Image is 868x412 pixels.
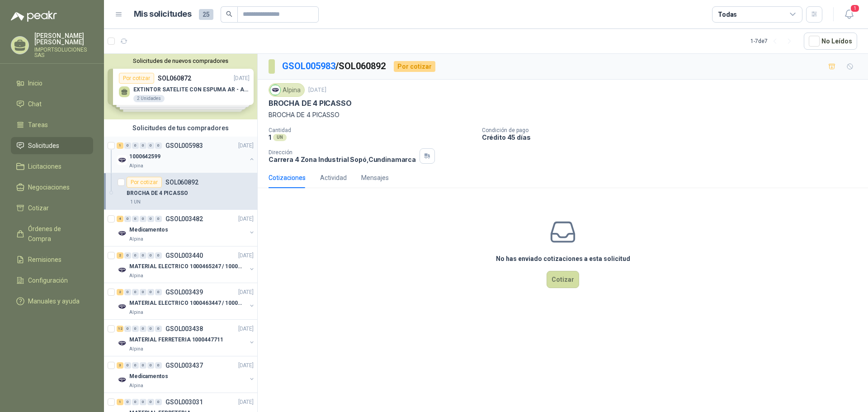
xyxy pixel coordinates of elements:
[127,177,162,188] div: Por cotizar
[165,216,203,222] p: GSOL003482
[129,162,143,169] p: Alpina
[199,9,213,20] span: 25
[117,213,255,242] a: 4 0 0 0 0 0 GSOL003482[DATE] Company LogoMedicamentosAlpina
[124,289,131,295] div: 0
[147,142,154,149] div: 0
[155,399,162,405] div: 0
[165,362,203,369] p: GSOL003437
[124,362,131,369] div: 0
[129,152,160,161] p: 1000642599
[124,252,131,259] div: 0
[28,182,70,192] span: Negociaciones
[129,299,242,308] p: MATERIAL ELECTRICO 1000463447 / 1000465800
[134,8,192,21] h1: Mis solicitudes
[140,399,146,405] div: 0
[11,158,93,175] a: Licitaciones
[11,251,93,268] a: Remisiones
[117,265,127,275] img: Company Logo
[269,127,475,133] p: Cantidad
[28,161,61,171] span: Licitaciones
[127,199,144,206] div: 1 UN
[132,216,139,222] div: 0
[129,226,168,234] p: Medicamentos
[28,296,80,306] span: Manuales y ayuda
[238,288,254,297] p: [DATE]
[147,216,154,222] div: 0
[155,289,162,295] div: 0
[140,142,146,149] div: 0
[270,85,280,95] img: Company Logo
[165,326,203,332] p: GSOL003438
[140,216,146,222] div: 0
[804,33,857,50] button: No Leídos
[269,133,271,141] p: 1
[147,399,154,405] div: 0
[117,287,255,316] a: 2 0 0 0 0 0 GSOL003439[DATE] Company LogoMATERIAL ELECTRICO 1000463447 / 1000465800Alpina
[718,9,737,19] div: Todas
[117,228,127,239] img: Company Logo
[238,361,254,370] p: [DATE]
[547,271,579,288] button: Cotizar
[129,372,168,381] p: Medicamentos
[11,75,93,92] a: Inicio
[165,252,203,259] p: GSOL003440
[124,216,131,222] div: 0
[11,199,93,217] a: Cotizar
[269,83,305,97] div: Alpina
[28,255,61,265] span: Remisiones
[140,289,146,295] div: 0
[841,6,857,23] button: 1
[165,179,198,185] p: SOL060892
[147,252,154,259] div: 0
[282,59,387,73] p: / SOL060892
[117,399,123,405] div: 1
[238,142,254,150] p: [DATE]
[108,57,254,64] button: Solicitudes de nuevos compradores
[117,362,123,369] div: 3
[127,189,188,198] p: BROCHA DE 4 PICASSO
[129,345,143,352] p: Alpina
[140,362,146,369] div: 0
[850,4,860,13] span: 1
[11,137,93,154] a: Solicitudes
[117,326,123,332] div: 12
[155,326,162,332] div: 0
[269,173,306,183] div: Cotizaciones
[28,203,49,213] span: Cotizar
[117,252,123,259] div: 2
[132,362,139,369] div: 0
[28,78,42,88] span: Inicio
[165,142,203,149] p: GSOL005983
[129,382,143,389] p: Alpina
[11,116,93,133] a: Tareas
[11,220,93,247] a: Órdenes de Compra
[140,326,146,332] div: 0
[28,224,85,244] span: Órdenes de Compra
[34,33,93,45] p: [PERSON_NAME] [PERSON_NAME]
[104,119,257,137] div: Solicitudes de tus compradores
[155,362,162,369] div: 0
[11,11,57,22] img: Logo peakr
[104,54,257,119] div: Solicitudes de nuevos compradoresPor cotizarSOL060872[DATE] EXTINTOR SATELITE CON ESPUMA AR - AFF...
[117,140,255,169] a: 1 0 0 0 0 0 GSOL005983[DATE] Company Logo1000642599Alpina
[482,127,864,133] p: Condición de pago
[482,133,864,141] p: Crédito 45 días
[129,308,143,316] p: Alpina
[155,252,162,259] div: 0
[104,173,257,210] a: Por cotizarSOL060892BROCHA DE 4 PICASSO1 UN
[132,142,139,149] div: 0
[238,251,254,260] p: [DATE]
[238,398,254,407] p: [DATE]
[750,34,797,48] div: 1 - 7 de 7
[117,250,255,279] a: 2 0 0 0 0 0 GSOL003440[DATE] Company LogoMATERIAL ELECTRICO 1000465247 / 1000466995Alpina
[226,11,232,17] span: search
[117,360,255,389] a: 3 0 0 0 0 0 GSOL003437[DATE] Company LogoMedicamentosAlpina
[129,262,242,271] p: MATERIAL ELECTRICO 1000465247 / 1000466995
[269,99,352,108] p: BROCHA DE 4 PICASSO
[273,134,287,141] div: UN
[308,86,326,95] p: [DATE]
[147,289,154,295] div: 0
[165,399,203,405] p: GSOL003031
[117,142,123,149] div: 1
[129,336,223,344] p: MATERIAL FERRETERIA 1000447711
